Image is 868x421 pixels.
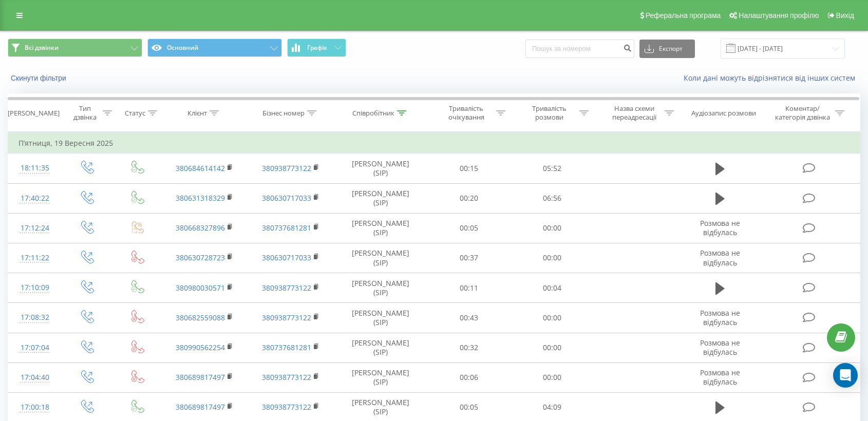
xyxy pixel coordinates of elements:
[8,133,860,154] td: П’ятниця, 19 Вересня 2025
[427,333,511,362] td: 00:32
[176,313,225,322] a: 380682559088
[176,342,225,352] a: 380990562254
[18,368,51,388] div: 17:04:40
[262,253,311,262] a: 380630717033
[70,104,100,122] div: Тип дзвінка
[8,39,142,57] button: Всі дзвінки
[334,243,427,273] td: [PERSON_NAME] (SIP)
[18,278,51,298] div: 17:10:09
[772,104,833,122] div: Коментар/категорія дзвінка
[262,109,305,118] div: Бізнес номер
[8,73,71,83] button: Скинути фільтри
[147,39,282,57] button: Основний
[18,218,51,238] div: 17:12:24
[684,73,860,83] a: Коли дані можуть відрізнятися вiд інших систем
[427,213,511,243] td: 00:05
[334,303,427,333] td: [PERSON_NAME] (SIP)
[334,333,427,362] td: [PERSON_NAME] (SIP)
[18,308,51,328] div: 17:08:32
[176,283,225,293] a: 380980030571
[427,273,511,303] td: 00:11
[511,362,594,392] td: 00:00
[352,109,394,118] div: Співробітник
[691,109,756,118] div: Аудіозапис розмови
[176,253,225,262] a: 380630728723
[511,273,594,303] td: 00:04
[176,163,225,173] a: 380684614142
[18,397,51,417] div: 17:00:18
[262,313,311,322] a: 380938773122
[334,183,427,213] td: [PERSON_NAME] (SIP)
[262,283,311,293] a: 380938773122
[700,368,740,387] span: Розмова не відбулась
[8,109,60,118] div: [PERSON_NAME]
[334,154,427,183] td: [PERSON_NAME] (SIP)
[334,213,427,243] td: [PERSON_NAME] (SIP)
[511,303,594,333] td: 00:00
[511,213,594,243] td: 00:00
[262,223,311,233] a: 380737681281
[18,188,51,208] div: 17:40:22
[262,193,311,203] a: 380630717033
[833,363,858,388] div: Open Intercom Messenger
[511,243,594,273] td: 00:00
[262,342,311,352] a: 380737681281
[427,362,511,392] td: 00:06
[700,248,740,267] span: Розмова не відбулась
[262,372,311,382] a: 380938773122
[700,218,740,237] span: Розмова не відбулась
[427,183,511,213] td: 00:20
[25,44,59,52] span: Всі дзвінки
[739,11,819,20] span: Налаштування профілю
[427,303,511,333] td: 00:43
[334,273,427,303] td: [PERSON_NAME] (SIP)
[607,104,662,122] div: Назва схеми переадресації
[187,109,207,118] div: Клієнт
[700,338,740,357] span: Розмова не відбулась
[427,154,511,183] td: 00:15
[262,163,311,173] a: 380938773122
[307,44,327,51] span: Графік
[176,372,225,382] a: 380689817497
[176,193,225,203] a: 380631318329
[439,104,494,122] div: Тривалість очікування
[511,154,594,183] td: 05:52
[836,11,854,20] span: Вихід
[18,248,51,268] div: 17:11:22
[176,223,225,233] a: 380668327896
[646,11,721,20] span: Реферальна програма
[525,40,634,58] input: Пошук за номером
[700,308,740,327] span: Розмова не відбулась
[334,362,427,392] td: [PERSON_NAME] (SIP)
[262,402,311,412] a: 380938773122
[511,183,594,213] td: 06:56
[427,243,511,273] td: 00:37
[18,158,51,178] div: 18:11:35
[639,40,695,58] button: Експорт
[176,402,225,412] a: 380689817497
[511,333,594,362] td: 00:00
[287,39,346,57] button: Графік
[522,104,577,122] div: Тривалість розмови
[125,109,145,118] div: Статус
[18,338,51,358] div: 17:07:04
